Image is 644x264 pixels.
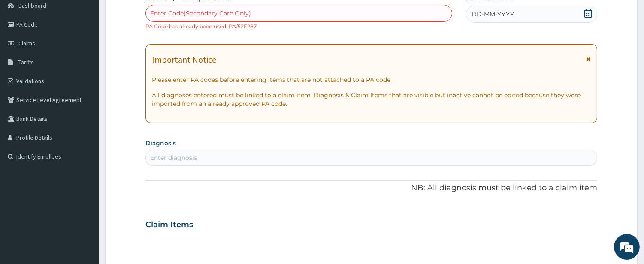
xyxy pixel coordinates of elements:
[18,58,34,66] span: Tariffs
[141,4,161,25] div: Minimize live chat window
[145,183,597,194] p: NB: All diagnosis must be linked to a claim item
[16,43,35,64] img: d_794563401_company_1708531726252_794563401
[152,55,216,64] h1: Important Notice
[145,220,193,230] h3: Claim Items
[145,139,176,147] label: Diagnosis
[4,174,163,204] textarea: Type your message and hit 'Enter'
[50,78,118,165] span: We're online!
[18,39,35,47] span: Claims
[150,9,251,18] div: Enter Code(Secondary Care Only)
[45,48,144,59] div: Chat with us now
[145,23,257,30] small: PA Code has already been used: PA/52F287
[152,75,591,84] p: Please enter PA codes before entering items that are not attached to a PA code
[472,10,514,18] span: DD-MM-YYYY
[152,91,591,108] p: All diagnoses entered must be linked to a claim item. Diagnosis & Claim Items that are visible bu...
[18,2,46,9] span: Dashboard
[150,153,197,162] div: Enter diagnosis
